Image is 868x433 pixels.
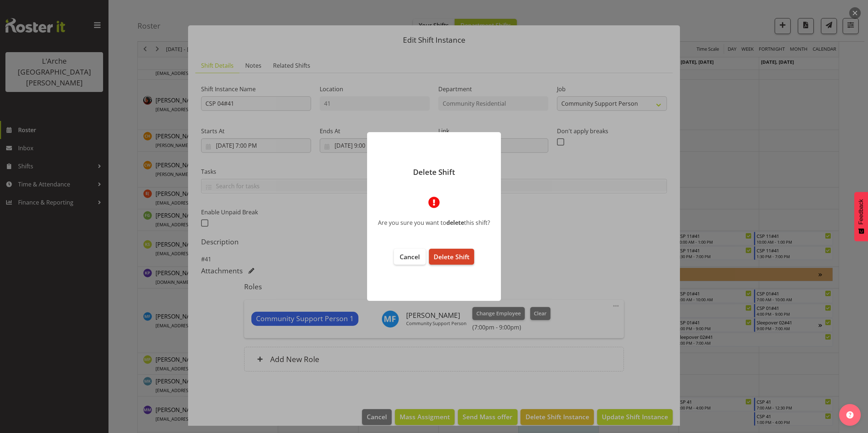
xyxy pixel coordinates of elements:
[429,249,474,265] button: Delete Shift
[378,218,490,227] div: Are you sure you want to this shift?
[374,168,494,176] p: Delete Shift
[434,252,469,261] span: Delete Shift
[446,219,464,227] b: delete
[854,192,868,241] button: Feedback - Show survey
[858,199,864,224] span: Feedback
[394,249,426,265] button: Cancel
[846,411,854,419] img: help-xxl-2.png
[400,252,420,261] span: Cancel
